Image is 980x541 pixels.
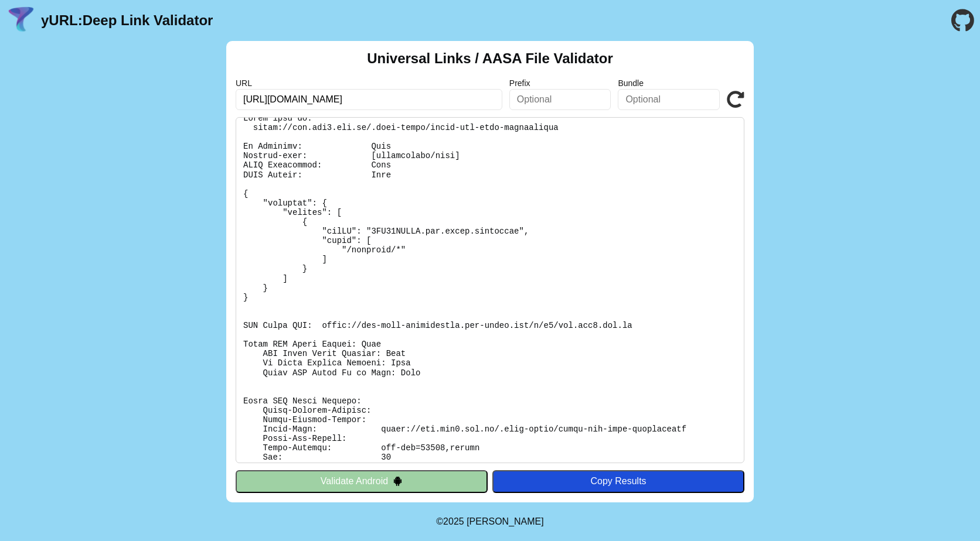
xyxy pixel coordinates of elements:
[492,470,744,492] button: Copy Results
[509,78,611,88] label: Prefix
[467,516,544,526] a: Michael Ibragimchayev's Personal Site
[236,117,744,463] pre: Lorem ipsu do: sitam://con.adi3.eli.se/.doei-tempo/incid-utl-etdo-magnaaliqua En Adminimv: Quis N...
[236,470,488,492] button: Validate Android
[618,89,720,110] input: Optional
[41,12,213,29] a: yURL:Deep Link Validator
[367,50,613,67] h2: Universal Links / AASA File Validator
[509,89,611,110] input: Optional
[498,476,739,487] div: Copy Results
[236,78,502,88] label: URL
[393,476,403,486] img: droidIcon.svg
[6,5,36,36] img: yURL Logo
[618,78,720,88] label: Bundle
[436,502,543,541] footer: ©
[443,516,464,526] span: 2025
[236,89,502,110] input: Required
